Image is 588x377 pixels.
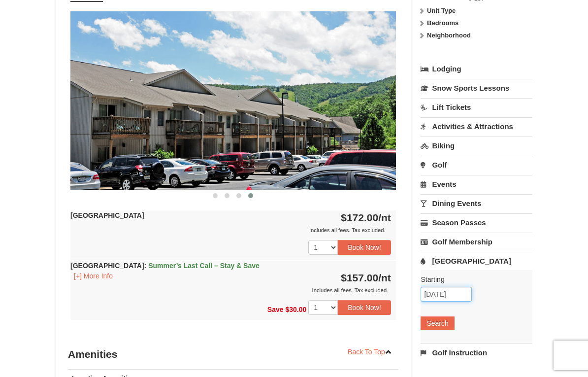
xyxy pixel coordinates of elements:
a: Golf [421,156,532,174]
button: Search [421,316,454,330]
a: Lift Tickets [421,98,532,116]
span: Summer’s Last Call – Stay & Save [148,262,260,270]
div: Includes all fees. Tax excluded. [70,225,391,235]
a: Biking [421,137,532,155]
a: Lodging [421,60,532,78]
strong: $172.00 [341,212,391,223]
div: Includes all fees. Tax excluded. [70,285,391,295]
span: /nt [378,272,391,283]
button: [+] More Info [70,271,116,281]
strong: Bedrooms [427,19,458,27]
span: $157.00 [341,272,378,283]
a: Season Passes [421,213,532,232]
span: Save [267,306,284,313]
a: Activities & Attractions [421,117,532,136]
strong: Neighborhood [427,32,471,39]
button: Book Now! [338,240,391,255]
a: [GEOGRAPHIC_DATA] [421,252,532,270]
span: : [144,262,147,270]
img: 18876286-40-c42fb63f.jpg [70,11,396,190]
span: $30.00 [285,306,306,313]
label: Starting [421,274,525,284]
a: Snow Sports Lessons [421,79,532,97]
strong: Unit Type [427,7,456,14]
span: /nt [378,212,391,223]
a: Golf Membership [421,233,532,251]
a: Events [421,175,532,193]
strong: [GEOGRAPHIC_DATA] [70,262,260,270]
button: Book Now! [338,300,391,315]
a: Dining Events [421,194,532,212]
h3: Amenities [68,344,398,364]
a: Back To Top [341,344,398,359]
a: Golf Instruction [421,343,532,362]
strong: [GEOGRAPHIC_DATA] [70,211,144,219]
